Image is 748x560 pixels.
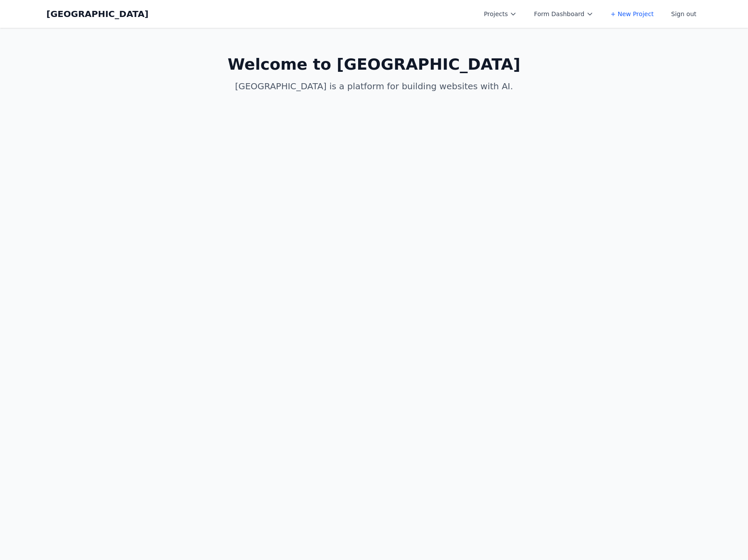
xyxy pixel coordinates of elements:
[479,6,522,22] button: Projects
[47,8,149,20] a: [GEOGRAPHIC_DATA]
[207,56,542,73] h1: Welcome to [GEOGRAPHIC_DATA]
[529,6,599,22] button: Form Dashboard
[606,6,659,22] a: + New Project
[207,80,542,92] p: [GEOGRAPHIC_DATA] is a platform for building websites with AI.
[666,6,702,22] button: Sign out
